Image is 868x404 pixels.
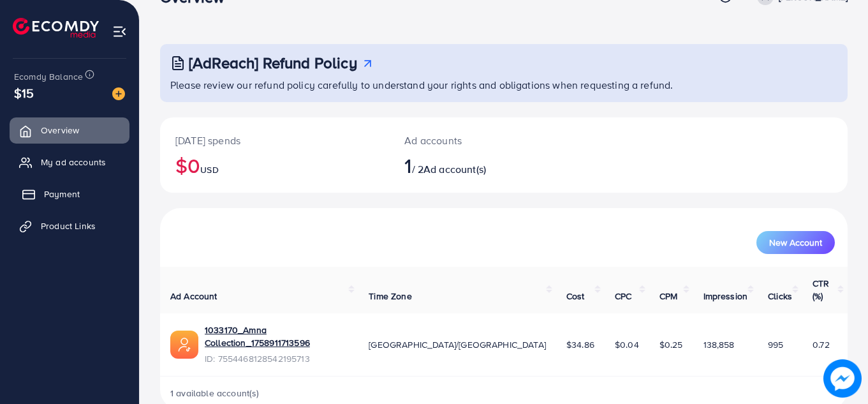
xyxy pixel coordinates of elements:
p: Please review our refund policy carefully to understand your rights and obligations when requesti... [170,77,840,93]
span: New Account [769,238,822,247]
span: Payment [44,188,80,200]
span: Clicks [768,290,792,303]
h3: [AdReach] Refund Policy [189,54,357,72]
span: Overview [41,124,79,137]
span: Impression [703,290,748,303]
span: $0.04 [615,338,639,351]
h2: $0 [175,153,374,177]
span: $0.25 [659,338,683,351]
span: CPC [615,290,631,303]
p: [DATE] spends [175,133,374,148]
a: Payment [10,181,129,207]
a: My ad accounts [10,149,129,175]
span: $34.86 [566,338,594,351]
span: USD [200,163,218,176]
span: 1 available account(s) [170,387,260,400]
a: 1033170_Amna Collection_1758911713596 [205,324,348,350]
a: Overview [10,117,129,143]
span: [GEOGRAPHIC_DATA]/[GEOGRAPHIC_DATA] [369,338,546,351]
span: Ecomdy Balance [14,70,83,83]
img: menu [112,24,127,39]
h2: / 2 [404,153,546,177]
a: Product Links [10,213,129,239]
span: Time Zone [369,290,411,303]
span: CPM [659,290,677,303]
p: Ad accounts [404,133,546,148]
span: 1 [404,151,411,180]
span: Ad account(s) [423,162,486,176]
span: Cost [566,290,585,303]
img: image [823,359,862,398]
img: image [112,87,125,100]
span: 0.72 [813,338,830,351]
span: Ad Account [170,290,217,303]
button: New Account [756,231,835,254]
img: ic-ads-acc.e4c84228.svg [170,331,198,359]
img: logo [13,18,99,38]
span: Product Links [41,220,96,232]
span: ID: 7554468128542195713 [205,352,348,365]
span: 995 [768,338,783,351]
span: My ad accounts [41,156,106,168]
span: 138,858 [703,338,735,351]
span: $15 [14,84,34,102]
span: CTR (%) [813,277,829,303]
